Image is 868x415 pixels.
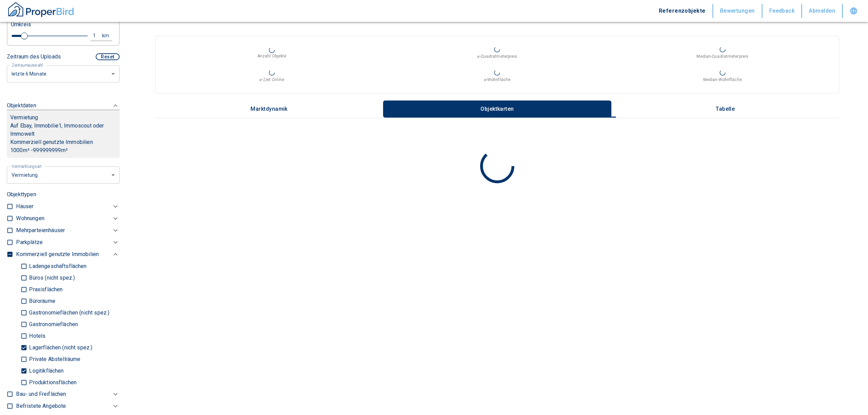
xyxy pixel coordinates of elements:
p: Bau- und Freiflächen [16,390,66,398]
button: Abmelden [802,4,843,18]
p: Zeitraum des Uploads [7,53,61,61]
p: Befristete Angebote [16,402,66,410]
div: Parkplätze [16,237,120,249]
div: letzte 6 Monate [7,65,120,83]
p: Büros (nicht spez.) [27,275,75,281]
p: Lagerflächen (nicht spez.) [27,345,92,350]
p: Private Abstellräume [27,357,80,362]
p: Produktionsflächen [27,380,77,385]
p: Median-Quadratmeterpreis [696,53,748,59]
p: Auf Ebay, Immobilie1, Immoscout oder Immowelt [10,122,116,138]
p: Gastronomieflächen (nicht spez.) [27,310,109,316]
p: ⌀-Wohnfläche [484,77,511,83]
p: 1000 m² - 999999999 m² [10,146,116,155]
p: Umkreis [11,21,31,29]
p: Hotels [27,333,45,339]
div: Mehrparteienhäuser [16,225,120,237]
p: Objekttypen [7,190,120,199]
p: Kommerziell genutzte Immobilien [16,250,99,258]
p: Median-Wohnfläche [703,77,742,83]
p: Logitikflächen [27,368,64,374]
p: Kommerziell genutzte Immobilien [10,138,116,146]
div: km [104,31,110,40]
p: Praxisflächen [27,287,63,292]
img: ProperBird Logo and Home Button [7,1,75,18]
div: Kommerziell genutzte Immobilien [16,249,120,260]
button: Feedback [762,4,802,18]
p: Parkplätze [16,238,43,246]
div: Befristete Angebote [16,400,120,412]
p: Mehrparteienhäuser [16,226,65,235]
p: Marktdynamik [250,106,288,112]
div: Häuser [16,201,120,213]
button: Reset [96,53,120,60]
p: Gastronomieflächen [27,322,78,327]
div: ObjektdatenVermietungAuf Ebay, Immobilie1, Immoscout oder ImmoweltKommerziell genutzte Immobilien... [7,95,120,165]
p: Anzahl Objekte [257,53,287,59]
p: Ladengeschäftsflächen [27,264,86,269]
div: Bau- und Freiflächen [16,388,120,400]
div: Wohnungen [16,213,120,225]
p: Wohnungen [16,214,44,223]
div: 1 [92,31,104,40]
div: letzte 6 Monate [7,166,120,184]
p: Häuser [16,202,33,211]
p: ⌀-Quadratmeterpreis [477,53,517,59]
p: Objektdaten [7,102,36,110]
button: ProperBird Logo and Home Button [7,1,75,21]
p: Tabelle [708,106,742,112]
p: Objektkarten [480,106,514,112]
button: Bewertungen [713,4,762,18]
p: Büroräume [27,298,55,304]
p: ⌀-Zeit Online [259,77,284,83]
div: wrapped label tabs example [155,101,839,118]
p: Vermietung [10,113,38,122]
button: 1km [90,31,112,41]
button: Referenzobjekte [652,4,713,18]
